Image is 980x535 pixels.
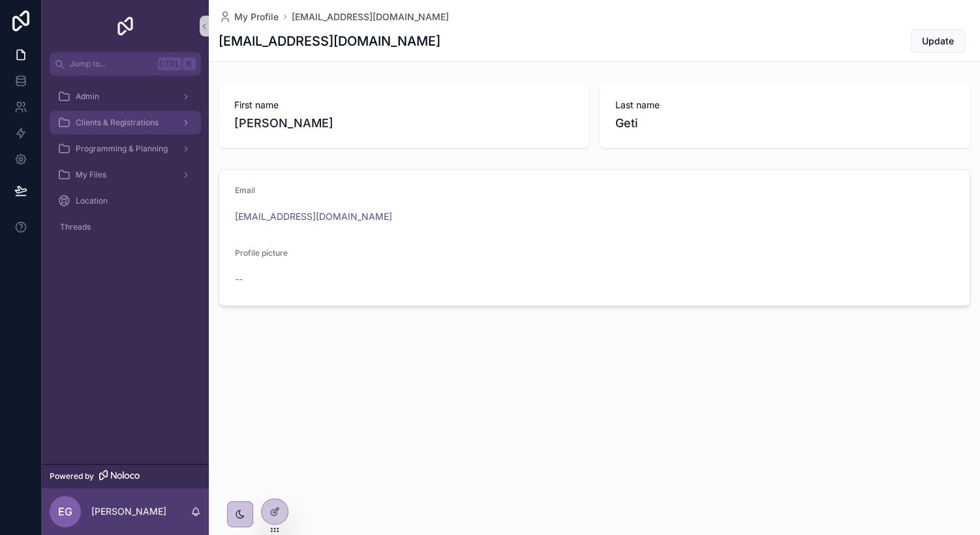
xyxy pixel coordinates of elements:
span: Update [922,35,954,48]
span: Location [76,196,108,206]
span: Clients & Registrations [76,117,159,128]
a: [EMAIL_ADDRESS][DOMAIN_NAME] [292,10,449,23]
span: Jump to... [70,59,153,69]
h1: [EMAIL_ADDRESS][DOMAIN_NAME] [219,32,440,50]
span: Geti [615,114,955,132]
a: Location [50,189,201,213]
img: App logo [115,16,136,37]
span: Profile picture [235,248,288,258]
span: Last name [615,99,955,112]
span: Powered by [50,471,94,481]
span: Admin [76,91,99,102]
span: Ctrl [158,57,181,70]
a: Powered by [42,464,209,488]
a: My Profile [219,10,279,23]
span: Threads [60,222,91,232]
button: Jump to...CtrlK [50,52,201,76]
span: [PERSON_NAME] [234,114,574,132]
span: EG [58,504,72,519]
span: My Profile [234,10,279,23]
span: Email [235,185,255,195]
a: Admin [50,85,201,108]
button: Update [911,29,965,53]
span: My Files [76,170,106,180]
a: Clients & Registrations [50,111,201,134]
a: [EMAIL_ADDRESS][DOMAIN_NAME] [235,210,392,223]
span: K [184,59,194,69]
p: [PERSON_NAME] [91,505,166,518]
a: Threads [50,215,201,239]
div: scrollable content [42,76,209,256]
a: My Files [50,163,201,187]
a: Programming & Planning [50,137,201,160]
span: First name [234,99,574,112]
span: -- [235,273,243,286]
span: Programming & Planning [76,144,168,154]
